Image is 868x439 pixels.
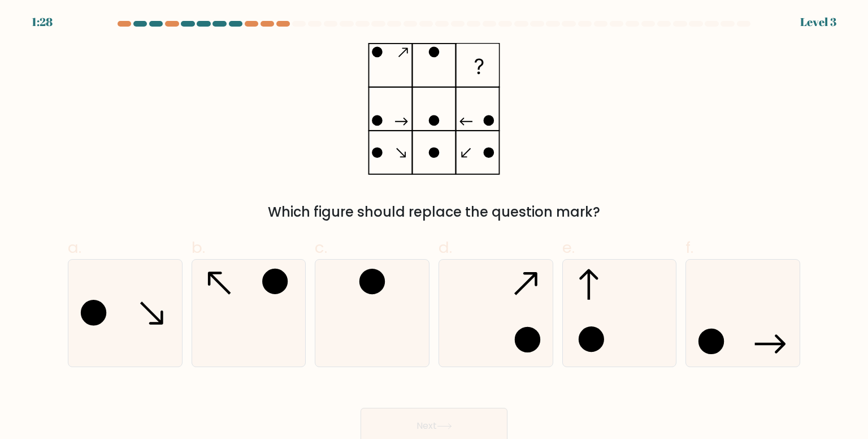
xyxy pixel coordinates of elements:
[800,14,836,31] div: Level 3
[685,236,693,259] span: f.
[192,236,205,259] span: b.
[315,236,327,259] span: c.
[68,236,81,259] span: a.
[32,14,53,31] div: 1:28
[562,236,575,259] span: e.
[75,202,793,222] div: Which figure should replace the question mark?
[439,236,452,259] span: d.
